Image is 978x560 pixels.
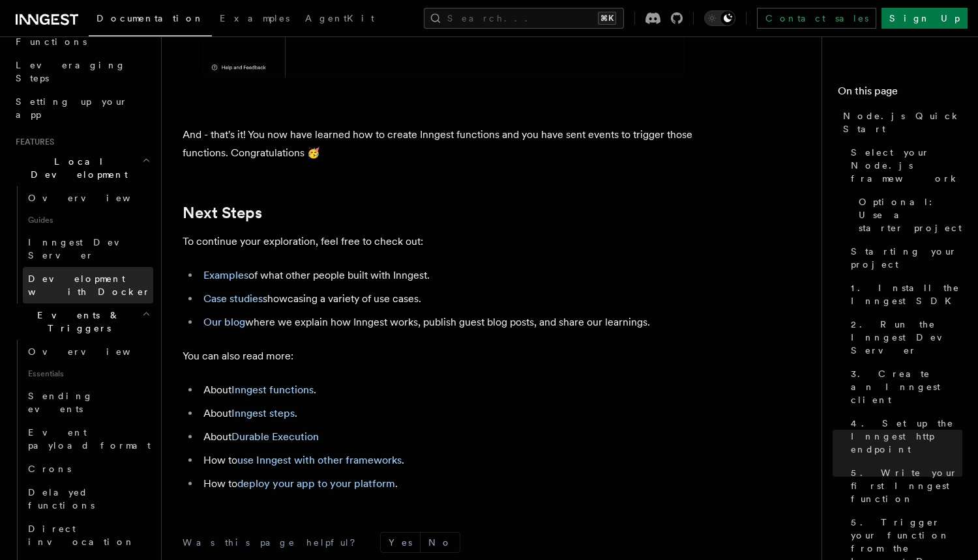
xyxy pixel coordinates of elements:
button: Events & Triggers [10,303,153,340]
p: And - that's it! You now have learned how to create Inngest functions and you have sent events to... [183,126,704,162]
li: About . [200,381,704,399]
button: Search...⌘K [424,8,624,29]
li: showcasing a variety of use cases. [200,290,704,308]
a: Sending events [23,384,153,421]
span: Direct invocation [28,524,135,547]
a: use Inngest with other frameworks [237,454,402,466]
button: Yes [381,533,420,552]
span: 2. Run the Inngest Dev Server [851,318,962,357]
a: Overview [23,186,153,210]
a: Leveraging Steps [10,53,153,90]
a: Optional: Use a starter project [853,190,962,240]
span: Local Development [10,155,142,181]
a: Starting your project [846,240,962,276]
a: Select your Node.js framework [846,141,962,190]
span: Select your Node.js framework [851,146,962,185]
span: 5. Write your first Inngest function [851,466,962,505]
span: Overview [28,193,162,203]
p: Was this page helpful? [183,536,364,549]
span: Event payload format [28,427,151,451]
span: Sending events [28,391,93,414]
p: To continue your exploration, feel free to check out: [183,232,704,251]
div: Local Development [10,186,153,303]
span: 1. Install the Inngest SDK [851,281,962,307]
button: Local Development [10,150,153,186]
span: Delayed functions [28,487,95,511]
a: Examples [203,269,248,281]
a: Crons [23,457,153,481]
a: Inngest Dev Server [23,231,153,267]
span: Setting up your app [16,96,128,120]
a: Setting up your app [10,90,153,126]
span: Starting your project [851,245,962,271]
a: 4. Set up the Inngest http endpoint [846,412,962,461]
span: Inngest Dev Server [28,237,140,260]
span: 3. Create an Inngest client [851,367,962,406]
a: deploy your app to your platform [237,477,395,490]
li: How to . [200,451,704,469]
a: Node.js Quick Start [838,104,962,141]
a: Durable Execution [231,430,319,443]
a: Event payload format [23,421,153,457]
span: Leveraging Steps [16,60,126,83]
a: Case studies [203,292,263,305]
a: Examples [212,4,297,35]
li: of what other people built with Inngest. [200,266,704,285]
span: Documentation [96,13,204,23]
span: Essentials [23,363,153,384]
a: Delayed functions [23,481,153,517]
h4: On this page [838,83,962,104]
a: Development with Docker [23,267,153,303]
a: Next Steps [183,204,262,222]
a: 5. Write your first Inngest function [846,461,962,511]
p: You can also read more: [183,347,704,365]
button: No [421,533,460,552]
a: Contact sales [757,8,876,29]
a: Direct invocation [23,517,153,553]
span: 4. Set up the Inngest http endpoint [851,417,962,456]
a: 3. Create an Inngest client [846,362,962,412]
a: Our blog [203,316,245,328]
span: Features [10,137,54,147]
a: Overview [23,340,153,363]
a: 1. Install the Inngest SDK [846,276,962,313]
span: Examples [220,13,289,23]
span: AgentKit [305,13,374,23]
a: Sign Up [882,8,968,29]
a: 2. Run the Inngest Dev Server [846,313,962,362]
a: Inngest steps [231,407,295,419]
span: Events & Triggers [10,309,142,335]
span: Guides [23,210,153,231]
kbd: ⌘K [598,12,616,25]
span: Node.js Quick Start [843,109,962,135]
a: AgentKit [297,4,382,35]
li: where we explain how Inngest works, publish guest blog posts, and share our learnings. [200,313,704,331]
a: Inngest functions [231,384,314,396]
span: Development with Docker [28,273,151,297]
button: Toggle dark mode [704,10,735,26]
span: Crons [28,464,71,474]
li: How to . [200,475,704,493]
span: Overview [28,346,162,357]
span: Optional: Use a starter project [859,195,962,234]
li: About [200,428,704,446]
a: Documentation [89,4,212,36]
li: About . [200,404,704,423]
